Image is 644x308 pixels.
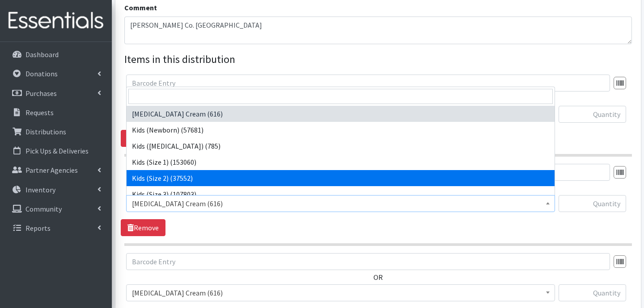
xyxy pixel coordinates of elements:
span: Diaper Rash Cream (616) [132,197,549,210]
label: Comment [124,2,157,13]
li: Kids (Size 2) (37552) [127,170,555,186]
a: Remove [121,219,165,236]
legend: Items in this distribution [124,51,632,67]
label: OR [373,272,383,283]
li: Kids ([MEDICAL_DATA]) (785) [127,138,555,154]
li: Kids (Newborn) (57681) [127,122,555,138]
p: Requests [25,108,54,117]
a: Pick Ups & Deliveries [4,142,108,160]
span: Diaper Rash Cream (616) [126,195,555,212]
a: Distributions [4,123,108,141]
span: Diaper Rash Cream (616) [126,284,555,301]
p: Donations [25,69,58,78]
input: Quantity [559,195,626,212]
input: Barcode Entry [126,253,610,270]
li: [MEDICAL_DATA] Cream (616) [127,106,555,122]
a: Inventory [4,181,108,199]
p: Inventory [25,185,55,194]
p: Community [25,204,62,213]
a: Partner Agencies [4,161,108,179]
a: Dashboard [4,46,108,63]
p: Dashboard [25,50,59,59]
span: Diaper Rash Cream (616) [132,287,549,299]
a: Remove [121,130,165,147]
a: Requests [4,104,108,121]
input: Quantity [559,284,626,301]
a: Reports [4,219,108,237]
a: Purchases [4,84,108,102]
img: HumanEssentials [4,6,108,36]
input: Quantity [559,106,626,123]
a: Community [4,200,108,218]
p: Reports [25,224,51,233]
p: Pick Ups & Deliveries [25,146,89,155]
li: Kids (Size 1) (153060) [127,154,555,170]
input: Barcode Entry [126,75,610,92]
p: Distributions [25,127,66,136]
p: Purchases [25,89,57,98]
p: Partner Agencies [25,166,78,175]
a: Donations [4,65,108,83]
li: Kids (Size 3) (107803) [127,186,555,202]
